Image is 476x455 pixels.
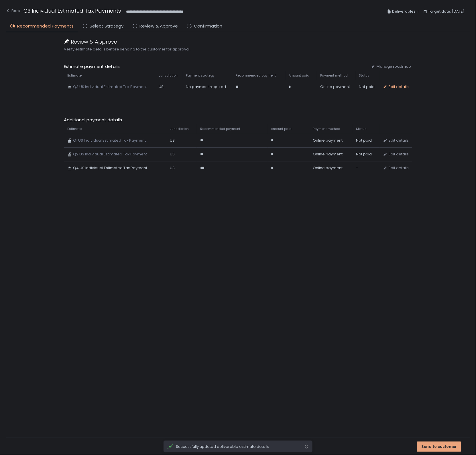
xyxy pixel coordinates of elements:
span: Estimate [67,127,82,131]
svg: close [304,444,309,450]
span: Recommended payment [200,127,240,131]
span: Online payment [313,165,343,171]
span: Q1 US Individual Estimated Tax Payment [73,138,146,143]
span: Payment method [320,73,348,78]
h1: Q3 Individual Estimated Tax Payments [23,7,121,15]
div: US [170,138,193,143]
span: Jurisdiction [170,127,189,131]
button: Edit details [383,138,409,143]
span: Status [356,127,367,131]
div: US [159,84,179,89]
button: Back [6,7,21,16]
span: Status [359,73,370,78]
span: Amount paid [289,73,310,78]
span: Jurisdiction [159,73,178,78]
span: Additional payment details [64,117,412,123]
span: Amount paid [271,127,292,131]
button: Manage roadmap [371,64,411,69]
span: Review & Approve [71,38,117,46]
div: Back [6,7,21,14]
div: US [170,152,193,157]
span: Target date: [DATE] [428,8,465,15]
span: Q4 US Individual Estimated Tax Payment [73,165,147,171]
span: Payment strategy [186,73,215,78]
span: Review & Approve [139,23,178,30]
div: No payment required [186,84,229,89]
span: Deliverables: 1 [392,8,418,15]
span: Online payment [313,152,343,157]
span: Q2 US Individual Estimated Tax Payment [73,152,147,157]
span: Select Strategy [90,23,123,30]
div: US [170,165,193,171]
div: Not paid [356,152,376,157]
span: Online payment [313,138,343,143]
span: Confirmation [194,23,222,30]
span: Successfully updated deliverable estimate details [176,444,304,449]
button: Send to customer [417,442,461,452]
span: Estimate [67,73,82,78]
div: Not paid [359,84,376,89]
span: Manage roadmap [376,64,411,69]
span: Q3 US Individual Estimated Tax Payment [73,84,147,89]
span: Estimate payment details [64,63,367,70]
span: Payment method [313,127,340,131]
span: Recommended payment [236,73,276,78]
div: Send to customer [421,444,457,449]
button: Edit details [383,84,409,89]
span: Recommended Payments [17,23,74,30]
div: - [356,165,376,171]
div: Not paid [356,138,376,143]
span: Online payment [320,84,350,89]
span: Verify estimate details before sending to the customer for approval. [64,47,412,52]
button: Edit details [383,152,409,157]
button: Edit details [383,165,409,171]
